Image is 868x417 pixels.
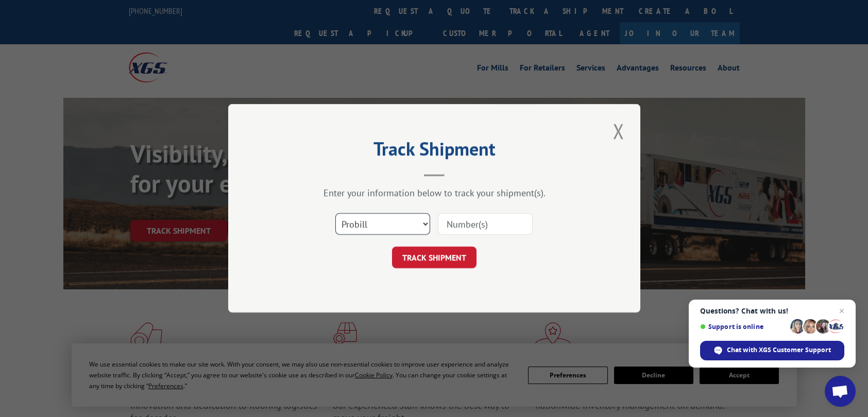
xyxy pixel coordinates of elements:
div: Enter your information below to track your shipment(s). [280,187,589,199]
button: TRACK SHIPMENT [392,247,476,269]
input: Number(s) [438,214,533,235]
span: Chat with XGS Customer Support [700,341,844,360]
button: Close modal [610,117,627,145]
span: Questions? Chat with us! [700,307,844,315]
span: Support is online [700,323,787,331]
span: Chat with XGS Customer Support [727,345,831,355]
a: Open chat [825,376,856,407]
h2: Track Shipment [280,142,589,161]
